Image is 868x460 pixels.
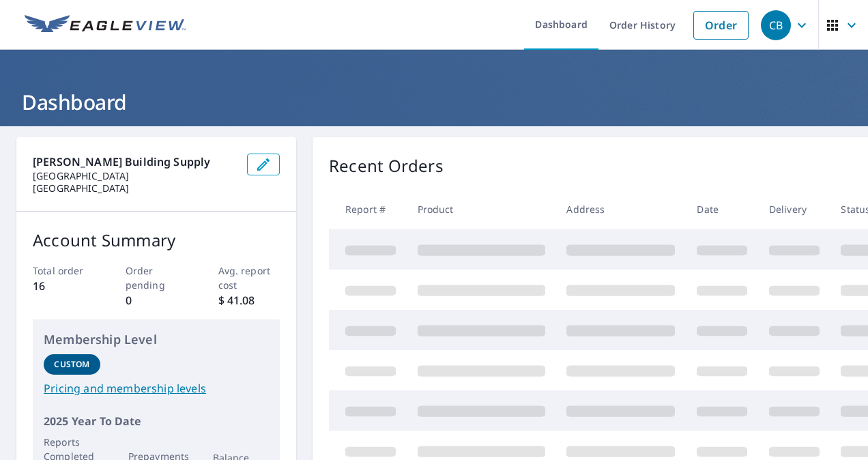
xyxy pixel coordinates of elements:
p: Membership Level [44,330,269,349]
th: Delivery [758,189,830,229]
p: 2025 Year To Date [44,413,269,429]
p: 16 [33,278,95,294]
p: Total order [33,263,95,278]
th: Product [407,189,556,229]
a: Order [693,11,749,40]
p: Custom [54,358,89,371]
p: [PERSON_NAME] Building Supply [33,154,236,170]
img: EV Logo [25,15,186,35]
div: CB [761,10,791,40]
p: Order pending [126,263,188,292]
a: Pricing and membership levels [44,380,269,397]
p: Recent Orders [329,154,444,178]
p: 0 [126,292,188,308]
th: Address [555,189,686,229]
h1: Dashboard [16,88,852,116]
th: Date [686,189,758,229]
p: [GEOGRAPHIC_DATA] [33,182,236,195]
p: Avg. report cost [218,263,280,292]
p: [GEOGRAPHIC_DATA] [33,170,236,182]
th: Report # [329,189,407,229]
p: $ 41.08 [218,292,280,308]
p: Account Summary [33,228,280,253]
